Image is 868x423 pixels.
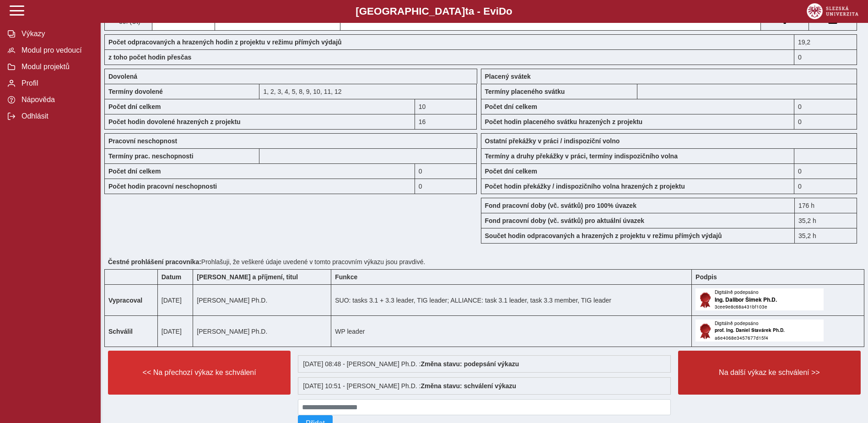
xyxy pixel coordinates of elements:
[485,73,531,80] b: Placený svátek
[678,351,861,395] button: Na další výkaz ke schválení >>
[108,73,137,80] b: Dovolená
[19,46,93,54] span: Modul pro vedoucí
[108,38,342,46] b: Počet odpracovaných a hrazených hodin z projektu v režimu přímých výdajů
[27,5,841,17] b: [GEOGRAPHIC_DATA] a - Evi
[162,328,182,335] span: [DATE]
[415,99,477,114] div: 10
[19,96,93,104] span: Nápověda
[193,285,331,316] td: [PERSON_NAME] Ph.D.
[695,288,824,310] img: Digitálně podepsáno uživatelem
[162,273,182,281] b: Datum
[19,30,93,38] span: Výkazy
[197,273,298,281] b: [PERSON_NAME] a příjmení, titul
[794,49,857,65] div: 0
[485,217,645,224] b: Fond pracovní doby (vč. svátků) pro aktuální úvazek
[485,103,537,110] b: Počet dní celkem
[686,369,853,377] span: Na další výkaz ke schválení >>
[298,355,671,373] div: [DATE] 08:48 - [PERSON_NAME] Ph.D. :
[108,152,194,160] b: Termíny prac. neschopnosti
[108,328,133,335] b: Schválil
[421,382,517,390] b: Změna stavu: schválení výkazu
[794,179,857,194] div: 0
[794,228,857,244] div: 35,2 h
[108,54,191,61] b: z toho počet hodin přesčas
[485,137,620,145] b: Ostatní překážky v práci / indispoziční volno
[794,198,857,213] div: 176 h
[506,5,512,17] span: o
[794,34,857,49] div: 19,2
[794,114,857,130] div: 0
[794,213,857,228] div: 35,2 h
[108,103,161,110] b: Počet dní celkem
[108,297,142,304] b: Vypracoval
[108,118,241,125] b: Počet hodin dovolené hrazených z projektu
[108,168,161,175] b: Počet dní celkem
[415,114,477,130] div: 16
[331,285,692,316] td: SUO: tasks 3.1 + 3.3 leader, TIG leader; ALLIANCE: task 3.1 leader, task 3.3 member, TIG leader
[108,137,177,145] b: Pracovní neschopnost
[807,3,858,19] img: logo_web_su.png
[298,377,671,395] div: [DATE] 10:51 - [PERSON_NAME] Ph.D. :
[421,360,519,368] b: Změna stavu: podepsání výkazu
[108,258,201,266] b: Čestné prohlášení pracovníka:
[485,152,678,160] b: Termíny a druhy překážky v práci, termíny indispozičního volna
[695,273,717,281] b: Podpis
[499,5,506,17] span: D
[104,255,864,269] div: Prohlašuji, že veškeré údaje uvedené v tomto pracovním výkazu jsou pravdivé.
[794,163,857,179] div: 0
[19,79,93,87] span: Profil
[485,232,722,239] b: Součet hodin odpracovaných a hrazených z projektu v režimu přímých výdajů
[108,88,163,95] b: Termíny dovolené
[465,5,468,17] span: t
[794,99,857,114] div: 0
[19,63,93,71] span: Modul projektů
[485,118,643,125] b: Počet hodin placeného svátku hrazených z projektu
[695,320,824,342] img: Digitálně podepsáno schvalovatelem
[108,183,217,190] b: Počet hodin pracovní neschopnosti
[485,168,537,175] b: Počet dní celkem
[331,316,692,347] td: WP leader
[108,351,291,395] button: << Na přechozí výkaz ke schválení
[162,297,182,304] span: [DATE]
[19,112,93,120] span: Odhlásit
[415,163,477,179] div: 0
[116,369,283,377] span: << Na přechozí výkaz ke schválení
[193,316,331,347] td: [PERSON_NAME] Ph.D.
[485,183,685,190] b: Počet hodin překážky / indispozičního volna hrazených z projektu
[485,202,636,209] b: Fond pracovní doby (vč. svátků) pro 100% úvazek
[259,84,477,99] div: 1, 2, 3, 4, 5, 8, 9, 10, 11, 12
[415,179,477,194] div: 0
[335,273,357,281] b: Funkce
[485,88,565,95] b: Termíny placeného svátku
